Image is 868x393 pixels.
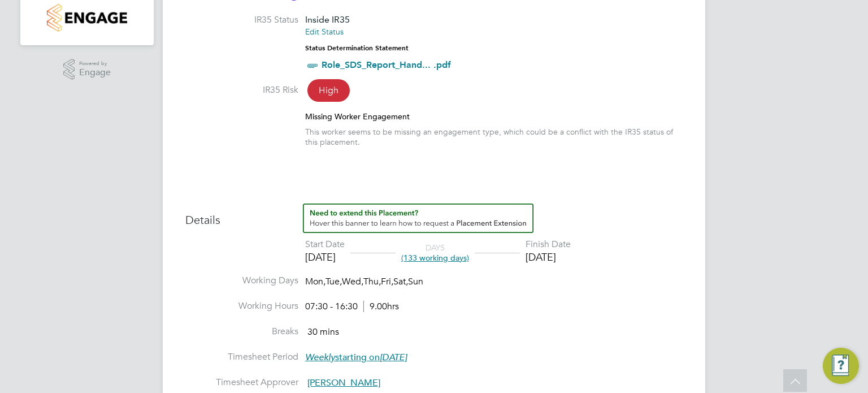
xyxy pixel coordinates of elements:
[322,59,451,70] a: Role_SDS_Report_Hand... .pdf
[305,276,325,287] span: Mon,
[305,251,345,264] div: [DATE]
[325,276,342,287] span: Tue,
[185,377,298,388] label: Timesheet Approver
[401,253,469,263] span: (133 working days)
[307,377,380,388] span: [PERSON_NAME]
[185,84,298,96] label: IR35 Risk
[342,276,363,287] span: Wed,
[526,239,571,251] div: Finish Date
[526,251,571,264] div: [DATE]
[823,348,859,384] button: Engage Resource Center
[305,27,344,37] a: Edit Status
[307,326,339,338] span: 30 mins
[47,4,127,32] img: countryside-properties-logo-retina.png
[305,239,345,251] div: Start Date
[34,4,140,32] a: Go to home page
[305,352,407,363] span: starting on
[305,44,409,52] strong: Status Determination Statement
[303,204,533,233] button: How to extend a Placement?
[393,276,408,287] span: Sat,
[408,276,423,287] span: Sun
[185,326,298,338] label: Breaks
[307,79,350,102] span: High
[79,59,111,68] span: Powered by
[380,352,407,363] em: [DATE]
[381,276,393,287] span: Fri,
[185,300,298,312] label: Working Hours
[305,14,350,25] span: Inside IR35
[305,127,683,147] div: This worker seems to be missing an engagement type, which could be a conflict with the IR35 statu...
[185,204,683,227] h3: Details
[63,59,111,80] a: Powered byEngage
[79,68,111,77] span: Engage
[305,301,399,313] div: 07:30 - 16:30
[185,14,298,26] label: IR35 Status
[185,351,298,363] label: Timesheet Period
[185,275,298,287] label: Working Days
[305,352,335,363] em: Weekly
[305,111,683,122] div: Missing Worker Engagement
[396,243,475,263] div: DAYS
[363,276,381,287] span: Thu,
[363,301,399,312] span: 9.00hrs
